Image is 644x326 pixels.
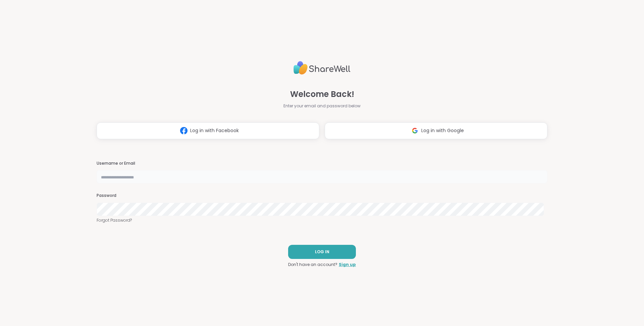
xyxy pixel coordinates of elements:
[409,124,421,137] img: ShareWell Logomark
[293,58,351,77] img: ShareWell Logo
[97,122,319,139] button: Log in with Facebook
[288,262,337,268] span: Don't have an account?
[325,122,547,139] button: Log in with Google
[97,161,547,166] h3: Username or Email
[283,103,361,109] span: Enter your email and password below
[315,249,329,255] span: LOG IN
[288,245,356,259] button: LOG IN
[190,127,239,134] span: Log in with Facebook
[97,217,547,223] a: Forgot Password?
[177,124,190,137] img: ShareWell Logomark
[97,193,547,199] h3: Password
[290,88,354,100] span: Welcome Back!
[421,127,464,134] span: Log in with Google
[339,262,356,268] a: Sign up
